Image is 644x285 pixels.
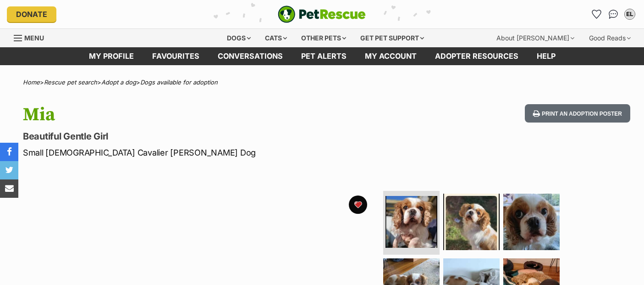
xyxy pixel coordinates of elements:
div: Cats [259,29,293,47]
a: PetRescue [278,6,366,23]
a: Menu [14,29,50,45]
img: chat-41dd97257d64d25036548639549fe6c8038ab92f7586957e7f3b1b290dea8141.svg [609,10,618,19]
span: Menu [24,34,44,42]
img: Photo of Mia [443,194,500,250]
div: Dogs [220,29,257,47]
div: EL [625,10,634,19]
div: Get pet support [354,29,430,47]
button: My account [622,7,637,22]
p: Small [DEMOGRAPHIC_DATA] Cavalier [PERSON_NAME] Dog [23,146,393,159]
div: Other pets [295,29,352,47]
img: Photo of Mia [385,196,437,248]
a: Favourites [589,7,604,22]
p: Beautiful Gentle Girl [23,130,393,143]
a: Help [528,47,565,65]
ul: Account quick links [589,7,637,22]
a: Rescue pet search [44,78,97,86]
h1: Mia [23,104,393,125]
img: logo-e224e6f780fb5917bec1dbf3a21bbac754714ae5b6737aabdf751b685950b380.svg [278,6,366,23]
div: Good Reads [583,29,637,47]
a: conversations [209,47,292,65]
a: Home [23,78,40,86]
img: Photo of Mia [503,194,560,250]
a: Adopt a dog [101,78,136,86]
a: My profile [80,47,143,65]
a: Donate [7,6,56,22]
a: Favourites [143,47,209,65]
a: Conversations [606,7,621,22]
a: Dogs available for adoption [140,78,218,86]
a: Adopter resources [426,47,528,65]
div: About [PERSON_NAME] [490,29,581,47]
button: favourite [349,196,367,214]
a: Pet alerts [292,47,356,65]
a: My account [356,47,426,65]
button: Print an adoption poster [525,104,630,123]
